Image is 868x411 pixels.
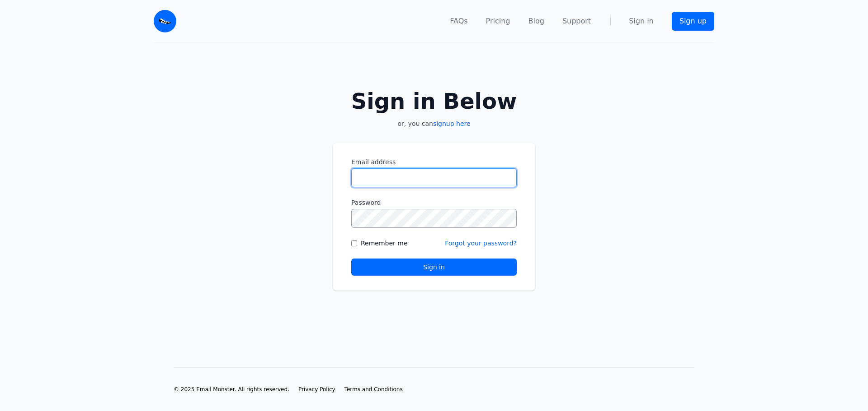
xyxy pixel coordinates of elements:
[433,120,471,127] a: signup here
[344,386,403,393] a: Terms and Conditions
[450,16,467,27] a: FAQs
[351,259,517,276] button: Sign in
[298,386,335,393] a: Privacy Policy
[528,16,544,27] a: Blog
[361,239,408,248] label: Remember me
[672,12,714,31] a: Sign up
[333,119,535,128] p: or, you can
[629,16,654,27] a: Sign in
[351,157,517,166] label: Email address
[154,10,176,32] img: Email Monster
[486,16,510,27] a: Pricing
[351,198,517,207] label: Password
[174,386,289,393] li: © 2025 Email Monster. All rights reserved.
[333,90,535,112] h2: Sign in Below
[445,240,517,247] a: Forgot your password?
[562,16,591,27] a: Support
